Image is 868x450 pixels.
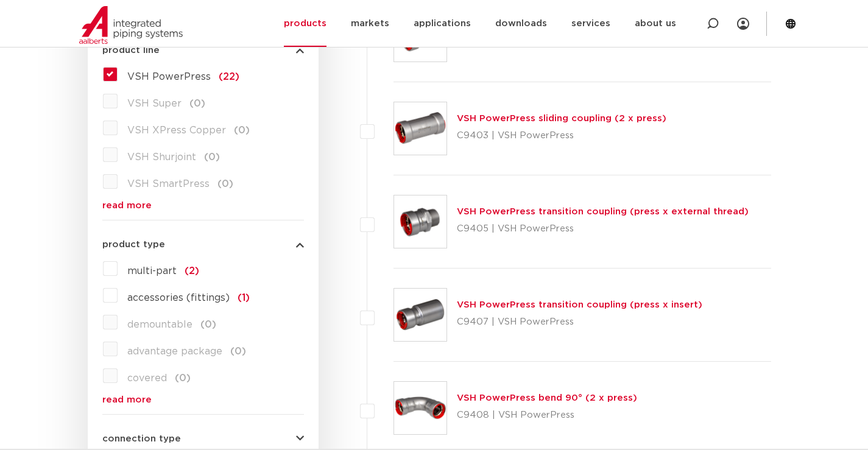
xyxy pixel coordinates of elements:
font: (22) [219,72,239,82]
font: (0) [234,125,250,135]
font: VSH PowerPress [127,72,211,82]
button: product type [102,240,304,249]
font: services [571,19,610,28]
font: about us [635,19,676,28]
img: Thumbnail for VSH PowerPress bend 90° (2 x press) [394,382,446,434]
font: covered [127,373,167,383]
button: product line [102,46,304,55]
a: read more [102,395,304,404]
font: C9407 | VSH PowerPress [457,317,574,326]
a: VSH PowerPress bend 90° (2 x press) [457,393,637,403]
font: read more [102,201,152,210]
font: accessories (fittings) [127,293,230,303]
img: Thumbnail for VSH PowerPress transition coupling (press x insert) [394,289,446,341]
font: (0) [204,152,220,162]
a: VSH PowerPress transition coupling (press x insert) [457,300,702,309]
font: products [284,19,326,28]
font: VSH SmartPress [127,179,210,189]
img: Thumbnail for VSH PowerPress transition coupling (press x external thread) [394,195,446,248]
a: read more [102,201,304,210]
font: read more [102,395,152,404]
font: markets [351,19,389,28]
font: C9405 | VSH PowerPress [457,224,574,233]
a: VSH PowerPress sliding coupling (2 x press) [457,114,666,123]
font: (1) [238,293,250,303]
font: applications [414,19,471,28]
img: Thumbnail for VSH PowerPress sliding coupling (2 x press) [394,102,446,155]
font: product type [102,240,165,249]
font: demountable [127,320,192,329]
font: (2) [185,266,199,276]
a: VSH PowerPress transition coupling (press x external thread) [457,207,749,216]
font: VSH Super [127,99,182,108]
font: VSH XPress Copper [127,125,226,135]
font: connection type [102,434,181,443]
font: (0) [175,373,191,383]
font: (0) [217,179,233,189]
font: (0) [189,99,205,108]
font: C9403 | VSH PowerPress [457,131,574,140]
font: (0) [200,320,216,329]
font: advantage package [127,346,222,356]
font: multi-part [127,266,177,276]
font: product line [102,46,160,55]
font: (0) [230,346,246,356]
font: downloads [495,19,547,28]
font: VSH Shurjoint [127,152,196,162]
font: C9408 | VSH PowerPress [457,410,574,420]
button: connection type [102,434,304,443]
